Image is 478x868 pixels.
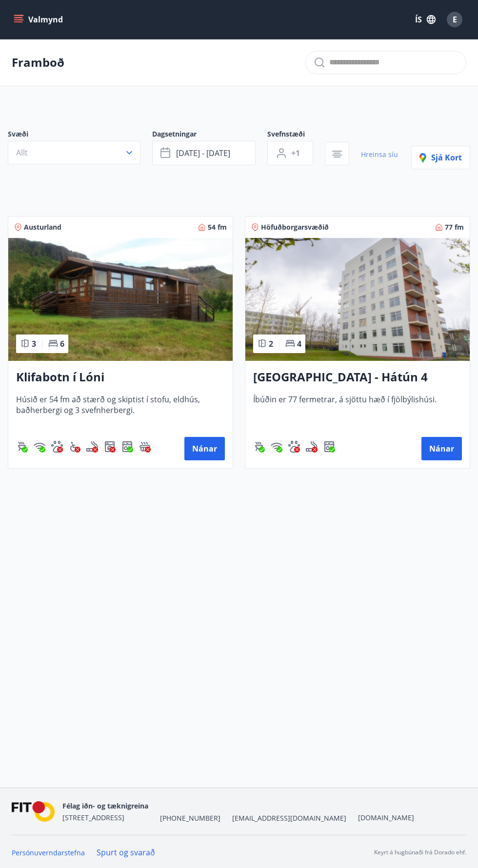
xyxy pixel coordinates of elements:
[121,441,133,453] div: Uppþvottavél
[232,813,346,823] span: [EMAIL_ADDRESS][DOMAIN_NAME]
[267,129,325,141] span: Svefnstæði
[8,238,233,361] img: Paella dish
[8,141,140,164] button: Allt
[152,129,267,141] span: Dagsetningar
[32,338,36,349] span: 3
[361,144,398,165] a: Hreinsa síu
[261,222,329,232] span: Höfuðborgarsvæðið
[86,441,98,453] img: QNIUl6Cv9L9rHgMXwuzGLuiJOj7RKqxk9mBFPqjq.svg
[253,441,265,453] img: ZXjrS3QKesehq6nQAPjaRuRTI364z8ohTALB4wBr.svg
[12,801,55,822] img: FPQVkF9lTnNbbaRSFyT17YYeljoOGk5m51IhT0bO.png
[323,441,335,453] img: 7hj2GulIrg6h11dFIpsIzg8Ak2vZaScVwTihwv8g.svg
[419,152,462,163] span: Sjá kort
[271,441,282,453] div: Þráðlaust net
[297,338,301,349] span: 4
[453,14,457,25] span: E
[16,147,28,158] span: Allt
[16,369,225,386] h3: Klifabotn í Lóni
[411,146,470,169] button: Sjá kort
[410,11,441,28] button: ÍS
[267,141,313,165] button: +1
[8,129,152,141] span: Svæði
[34,441,45,453] img: HJRyFFsYp6qjeUYhR4dAD8CaCEsnIFYZ05miwXoh.svg
[60,338,64,349] span: 6
[421,437,462,460] button: Nánar
[97,847,155,858] a: Spurt og svarað
[12,54,64,71] p: Framboð
[51,441,63,453] img: pxcaIm5dSOV3FS4whs1soiYWTwFQvksT25a9J10C.svg
[358,813,414,822] a: [DOMAIN_NAME]
[104,441,116,453] img: Dl16BY4EX9PAW649lg1C3oBuIaAsR6QVDQBO2cTm.svg
[288,441,300,453] div: Gæludýr
[245,238,470,361] img: Paella dish
[306,441,318,453] img: QNIUl6Cv9L9rHgMXwuzGLuiJOj7RKqxk9mBFPqjq.svg
[208,222,227,232] span: 54 fm
[86,441,98,453] div: Reykingar / Vape
[176,148,230,158] span: [DATE] - [DATE]
[62,813,124,822] span: [STREET_ADDRESS]
[16,441,28,453] div: Gasgrill
[12,848,85,857] a: Persónuverndarstefna
[288,441,300,453] img: pxcaIm5dSOV3FS4whs1soiYWTwFQvksT25a9J10C.svg
[291,148,300,158] span: +1
[253,441,265,453] div: Gasgrill
[443,8,466,31] button: E
[16,441,28,453] img: ZXjrS3QKesehq6nQAPjaRuRTI364z8ohTALB4wBr.svg
[306,441,318,453] div: Reykingar / Vape
[271,441,282,453] img: HJRyFFsYp6qjeUYhR4dAD8CaCEsnIFYZ05miwXoh.svg
[69,441,80,453] img: 8IYIKVZQyRlUC6HQIIUSdjpPGRncJsz2RzLgWvp4.svg
[323,441,335,453] div: Uppþvottavél
[51,441,63,453] div: Gæludýr
[184,437,225,460] button: Nánar
[104,441,116,453] div: Þvottavél
[253,394,462,426] span: Íbúðin er 77 fermetrar, á sjöttu hæð í fjölbýlishúsi.
[24,222,61,232] span: Austurland
[121,441,133,453] img: 7hj2GulIrg6h11dFIpsIzg8Ak2vZaScVwTihwv8g.svg
[34,441,45,453] div: Þráðlaust net
[62,801,148,810] span: Félag iðn- og tæknigreina
[269,338,273,349] span: 2
[152,141,256,165] button: [DATE] - [DATE]
[139,441,151,453] img: h89QDIuHlAdpqTriuIvuEWkTH976fOgBEOOeu1mi.svg
[374,848,466,857] p: Keyrt á hugbúnaði frá Dorado ehf.
[16,394,225,426] span: Húsið er 54 fm að stærð og skiptist í stofu, eldhús, baðherbergi og 3 svefnherbergi.
[12,11,67,28] button: menu
[139,441,151,453] div: Heitur pottur
[69,441,80,453] div: Aðgengi fyrir hjólastól
[253,369,462,386] h3: [GEOGRAPHIC_DATA] - Hátún 4
[445,222,464,232] span: 77 fm
[160,813,220,823] span: [PHONE_NUMBER]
